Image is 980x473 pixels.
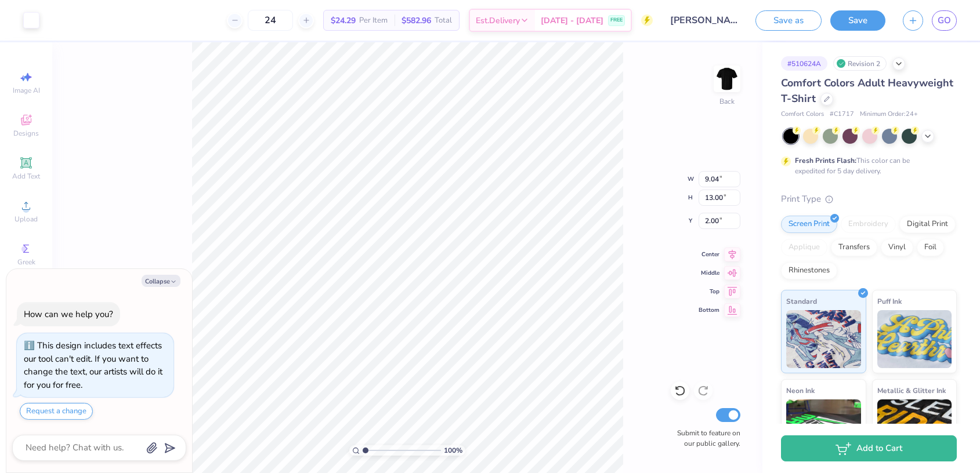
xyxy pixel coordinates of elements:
[13,86,40,95] span: Image AI
[24,340,162,391] div: This design includes text effects our tool can't edit. If you want to change the text, our artist...
[831,239,877,256] div: Transfers
[17,257,35,267] span: Greek
[15,214,38,224] span: Upload
[781,262,837,279] div: Rhinestones
[541,14,603,27] span: [DATE] - [DATE]
[715,67,739,90] img: Back
[661,9,747,32] input: Untitled Design
[699,306,719,314] span: Bottom
[699,250,719,259] span: Center
[917,239,944,256] div: Foil
[699,288,719,296] span: Top
[699,269,719,277] span: Middle
[877,399,952,457] img: Metallic & Glitter Ink
[860,110,918,119] span: Minimum Order: 24 +
[610,16,623,24] span: FREE
[938,14,951,27] span: GO
[331,14,356,27] span: $24.29
[795,155,938,176] div: This color can be expedited for 5 day delivery.
[841,216,896,233] div: Embroidery
[781,216,837,233] div: Screen Print
[20,403,93,420] button: Request a change
[719,96,735,107] div: Back
[359,14,388,27] span: Per Item
[781,192,957,206] div: Print Type
[877,310,952,368] img: Puff Ink
[786,399,861,457] img: Neon Ink
[830,110,854,119] span: # C1717
[781,239,827,256] div: Applique
[786,310,861,368] img: Standard
[13,129,39,138] span: Designs
[795,156,856,165] strong: Fresh Prints Flash:
[830,10,885,31] button: Save
[142,275,180,287] button: Collapse
[786,295,817,307] span: Standard
[444,445,462,456] span: 100 %
[877,295,902,307] span: Puff Ink
[786,384,815,396] span: Neon Ink
[932,10,957,31] a: GO
[12,172,40,181] span: Add Text
[402,14,431,27] span: $582.96
[833,56,887,71] div: Revision 2
[671,428,740,449] label: Submit to feature on our public gallery.
[24,308,113,320] div: How can we help you?
[781,56,827,71] div: # 510624A
[899,216,956,233] div: Digital Print
[248,10,293,31] input: – –
[881,239,913,256] div: Vinyl
[781,110,824,119] span: Comfort Colors
[781,76,953,105] span: Comfort Colors Adult Heavyweight T-Shirt
[781,435,957,461] button: Add to Cart
[755,10,822,31] button: Save as
[435,14,452,27] span: Total
[476,14,520,27] span: Est. Delivery
[877,384,946,396] span: Metallic & Glitter Ink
